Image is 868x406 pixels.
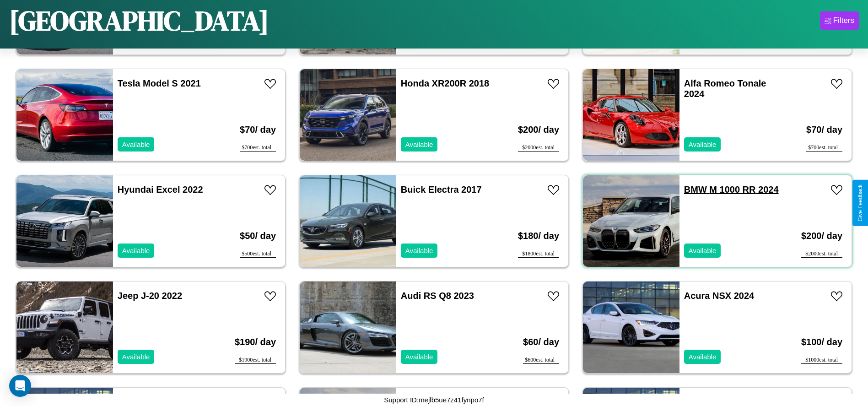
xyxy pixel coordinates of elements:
div: $ 1000 est. total [801,357,842,364]
h3: $ 70 / day [240,115,276,144]
div: Filters [833,16,854,25]
div: $ 2000 est. total [801,250,842,258]
a: Honda XR200R 2018 [401,78,489,88]
h3: $ 200 / day [801,222,842,250]
p: Available [405,351,433,363]
button: Filters [820,11,859,30]
a: Hyundai Excel 2022 [118,184,203,195]
p: Available [689,244,717,257]
div: $ 700 est. total [240,144,276,152]
a: Jeep J-20 2022 [118,291,182,301]
a: Tesla Model S 2021 [118,78,201,88]
p: Available [122,138,150,151]
a: Alfa Romeo Tonale 2024 [684,78,766,99]
div: $ 1800 est. total [518,250,559,258]
p: Support ID: mejlb5ue7z41fynpo7f [384,394,484,406]
p: Available [122,244,150,257]
div: $ 500 est. total [240,250,276,258]
h3: $ 180 / day [518,222,559,250]
h3: $ 50 / day [240,222,276,250]
h1: [GEOGRAPHIC_DATA] [9,2,269,39]
h3: $ 200 / day [518,115,559,144]
p: Available [405,138,433,151]
div: $ 1900 est. total [235,357,276,364]
div: Give Feedback [857,184,863,222]
div: $ 600 est. total [523,357,559,364]
h3: $ 190 / day [235,328,276,357]
h3: $ 70 / day [806,115,842,144]
p: Available [122,351,150,363]
div: Open Intercom Messenger [9,375,31,397]
a: Acura NSX 2024 [684,291,754,301]
p: Available [689,351,717,363]
p: Available [689,138,717,151]
div: $ 700 est. total [806,144,842,152]
a: Buick Electra 2017 [401,184,482,195]
a: Audi RS Q8 2023 [401,291,474,301]
p: Available [405,244,433,257]
a: BMW M 1000 RR 2024 [684,184,779,195]
h3: $ 60 / day [523,328,559,357]
div: $ 2000 est. total [518,144,559,152]
h3: $ 100 / day [801,328,842,357]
